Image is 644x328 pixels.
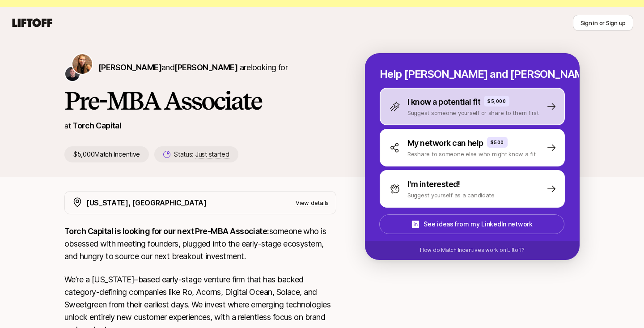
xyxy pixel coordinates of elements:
[64,87,336,114] h1: Pre-MBA Associate
[64,225,336,263] p: someone who is obsessed with meeting founders, plugged into the early-stage ecosystem, and hungry...
[86,197,207,209] p: [US_STATE], [GEOGRAPHIC_DATA]
[65,67,80,81] img: Christopher Harper
[491,139,504,146] p: $500
[64,226,269,236] strong: Torch Capital is looking for our next Pre-MBA Associate:
[487,98,506,105] p: $5,000
[407,191,495,200] p: Suggest yourself as a candidate
[98,63,161,72] span: [PERSON_NAME]
[380,68,565,81] p: Help [PERSON_NAME] and [PERSON_NAME] hire
[407,137,483,149] p: My network can help
[161,63,237,72] span: and
[98,61,288,74] p: are looking for
[195,150,229,158] span: Just started
[379,214,564,234] button: See ideas from my LinkedIn network
[407,149,536,158] p: Reshare to someone else who might know a fit
[296,198,329,207] p: View details
[424,219,532,230] p: See ideas from my LinkedIn network
[407,178,460,191] p: I'm interested!
[420,246,525,254] p: How do Match Incentives work on Liftoff?
[72,121,121,130] a: Torch Capital
[573,15,633,31] button: Sign in or Sign up
[174,149,229,160] p: Status:
[407,108,539,117] p: Suggest someone yourself or share to them first
[174,63,237,72] span: [PERSON_NAME]
[72,54,92,74] img: Katie Reiner
[407,96,480,108] p: I know a potential fit
[64,146,149,162] p: $5,000 Match Incentive
[64,120,71,132] p: at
